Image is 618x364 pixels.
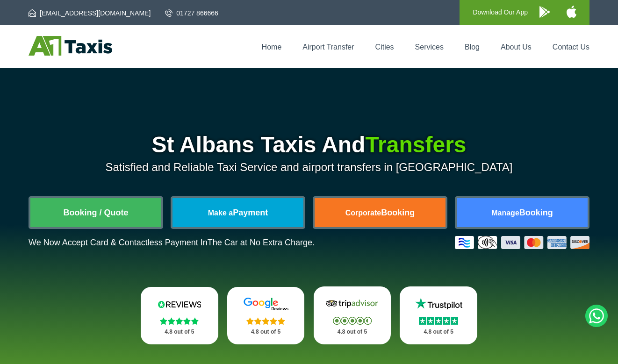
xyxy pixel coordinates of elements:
a: Airport Transfer [302,43,354,51]
img: A1 Taxis iPhone App [567,6,576,18]
h1: St Albans Taxis And [29,134,589,156]
a: Home [262,43,282,51]
a: ManageBooking [457,198,588,227]
img: Stars [419,317,458,325]
a: [EMAIL_ADDRESS][DOMAIN_NAME] [29,8,151,18]
span: Transfers [365,132,466,157]
p: 4.8 out of 5 [324,326,381,338]
a: Contact Us [553,43,589,51]
img: Tripadvisor [324,297,380,311]
p: 4.8 out of 5 [410,326,467,338]
p: 4.8 out of 5 [151,326,208,338]
img: A1 Taxis St Albans LTD [29,36,112,56]
a: Blog [465,43,480,51]
img: Stars [160,317,199,325]
img: Stars [246,317,285,325]
a: CorporateBooking [315,198,446,227]
p: We Now Accept Card & Contactless Payment In [29,238,315,248]
span: The Car at No Extra Charge. [208,238,315,247]
a: Reviews.io Stars 4.8 out of 5 [141,287,218,344]
span: Manage [491,209,519,217]
p: 4.8 out of 5 [237,326,295,338]
img: Google [238,297,294,311]
span: Make a [208,209,233,217]
a: Cities [375,43,394,51]
img: Reviews.io [151,297,208,311]
img: Stars [333,317,372,325]
span: Corporate [345,209,381,217]
a: Services [415,43,444,51]
p: Download Our App [473,7,528,18]
p: Satisfied and Reliable Taxi Service and airport transfers in [GEOGRAPHIC_DATA] [29,161,589,174]
a: Tripadvisor Stars 4.8 out of 5 [314,286,391,344]
img: A1 Taxis Android App [539,6,550,18]
a: Booking / Quote [30,198,161,227]
a: Google Stars 4.8 out of 5 [227,287,305,344]
img: Credit And Debit Cards [455,236,589,249]
a: Trustpilot Stars 4.8 out of 5 [400,286,477,344]
img: Trustpilot [410,297,467,311]
a: About Us [501,43,532,51]
a: Make aPayment [172,198,303,227]
a: 01727 866666 [165,8,218,18]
